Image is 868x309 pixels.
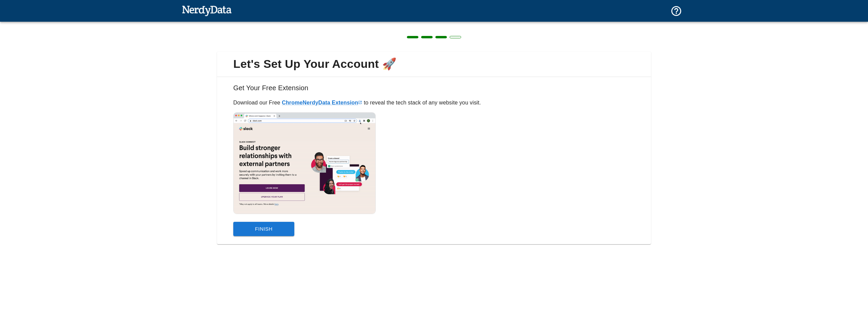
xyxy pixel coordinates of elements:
[233,222,294,236] button: Finish
[182,4,232,17] img: NerdyData.com
[222,57,646,71] span: Let's Set Up Your Account 🚀
[233,99,635,107] p: Download our Free to reveal the tech stack of any website you visit.
[282,100,362,105] a: ChromeNerdyData Extension
[666,1,686,21] button: Support and Documentation
[222,82,646,99] h6: Get Your Free Extension
[834,261,860,287] iframe: Drift Widget Chat Controller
